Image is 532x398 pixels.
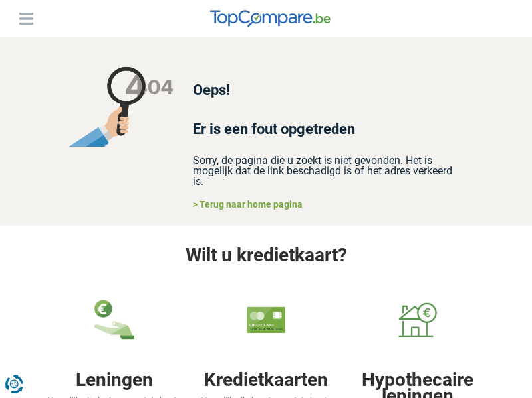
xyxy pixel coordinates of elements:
[210,10,331,27] img: TopCompare
[246,300,286,340] img: Kredietkaarten
[193,70,464,149] h2: Oeps! Er is een fout opgetreden
[68,67,174,147] img: magnifying glass not found
[94,300,134,340] img: Leningen
[398,300,438,340] img: Hypothecaire leningen
[76,369,153,391] a: Leningen
[204,369,328,391] a: Kredietkaarten
[27,245,505,266] h3: Wilt u kredietkaart?
[193,155,464,187] h3: Sorry, de pagina die u zoekt is niet gevonden. Het is mogelijk dat de link beschadigd is of het a...
[16,9,36,29] button: Menu
[193,199,303,210] a: > Terug naar home pagina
